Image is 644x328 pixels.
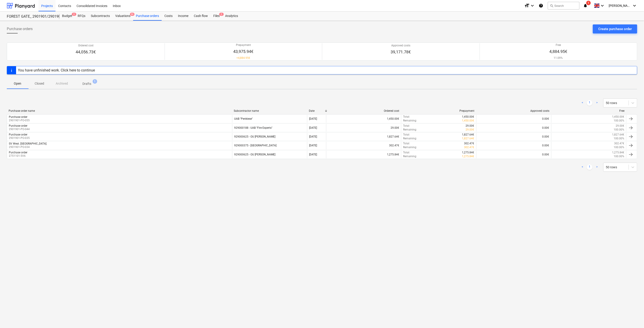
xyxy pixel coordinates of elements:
p: 1,450.00€ [612,115,624,119]
a: Files2 [211,12,222,21]
div: Approved costs [478,109,550,112]
i: format_size [524,3,530,8]
p: 1,450.00€ [462,119,474,123]
div: 0.00€ [476,142,551,149]
div: Create purchase order [598,26,632,32]
p: 100.00% [614,154,624,158]
span: 1 [586,1,591,5]
a: Previous page [580,164,585,170]
div: Purchase order [9,151,27,154]
div: 1,827.64€ [326,133,401,140]
span: 1 [93,79,97,84]
p: 44,056.73€ [76,49,96,55]
p: 29.00€ [466,128,474,132]
p: 100.00% [614,119,624,123]
div: SV West. [GEOGRAPHIC_DATA]. [9,142,47,145]
i: keyboard_arrow_down [632,3,637,8]
i: notifications [583,3,588,8]
div: 0.00€ [476,115,551,123]
div: Purchase order [9,124,27,127]
a: Next page [594,164,600,170]
div: 0.00€ [476,124,551,132]
a: Valuations9+ [113,12,133,21]
span: 2 [219,13,224,16]
p: Remaining : [403,119,417,123]
p: 302.47€ [464,145,474,149]
a: Cash flow [191,12,211,21]
div: Budget [59,12,75,21]
div: Purchase order name [9,109,230,112]
p: 302.47€ [614,142,624,145]
p: Remaining : [403,145,417,149]
div: 929000188 - UAB "Fire Experts" [232,124,307,132]
p: Total : [403,115,410,119]
a: RFQs [75,12,88,21]
p: + 4,884.95€ [233,56,253,60]
span: 9+ [130,13,135,16]
div: 0.00€ [476,133,551,140]
iframe: Chat Widget [621,306,644,328]
div: Income [175,12,191,21]
p: 43,975.94€ [233,49,253,54]
a: Subcontracts [88,12,113,21]
div: UAB "Penkiese" [232,115,307,123]
span: [PERSON_NAME] [609,4,631,7]
p: Remaining : [403,128,417,132]
p: 2901901-PO-044 [9,127,30,131]
div: Purchase orders [133,12,162,21]
span: search [550,4,553,7]
button: Search [548,2,579,10]
p: 1,275.84€ [612,151,624,154]
a: Costs [162,12,175,21]
span: 3 [72,13,76,16]
p: 2901901-PO-035 [9,136,30,140]
p: Remaining : [403,137,417,140]
p: 2901901-PO-034 [9,145,47,149]
p: 1,827.64€ [462,133,474,137]
p: 1,275.84€ [462,151,474,154]
div: FOREST GATE_ 2901901/2901902/2901903 [7,14,54,19]
p: Remaining : [403,154,417,158]
div: 929000375 - [GEOGRAPHIC_DATA] [232,142,307,149]
p: Total : [403,151,410,154]
div: Ordered cost [328,109,399,112]
p: Ordered cost [76,44,96,48]
p: 1,827.64€ [612,133,624,137]
div: 0.00€ [476,151,551,158]
p: Prepayment [233,43,253,47]
p: 2751101-5V6 [9,154,27,158]
p: 302.47€ [464,142,474,145]
div: 302.47€ [326,142,401,149]
p: Free [549,43,567,47]
div: Subcontractor name [234,109,305,112]
span: Purchase orders [7,26,33,32]
p: Drafts [82,81,91,86]
div: [DATE] [309,153,317,156]
p: 39,171.78€ [391,49,411,55]
div: Date [309,109,324,112]
p: 11.09% [549,56,567,60]
div: 929000625 - OU [PERSON_NAME] [232,151,307,158]
p: Total : [403,133,410,137]
p: 29.00€ [616,124,624,128]
div: Prepayment [403,109,475,112]
div: 929000625 - OU [PERSON_NAME] [232,133,307,140]
p: 100.00% [614,145,624,149]
div: 1,275.84€ [326,151,401,158]
a: Page 1 is your current page [587,164,592,170]
div: Free [553,109,625,112]
p: 2901901-PO-055 [9,119,30,122]
div: Files [211,12,222,21]
div: Valuations [113,12,133,21]
p: 4,884.95€ [549,49,567,54]
p: 100.00% [614,128,624,132]
div: [DATE] [309,135,317,138]
button: Create purchase order [593,24,637,33]
div: 1,450.00€ [326,115,401,123]
p: 1,827.64€ [462,137,474,140]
